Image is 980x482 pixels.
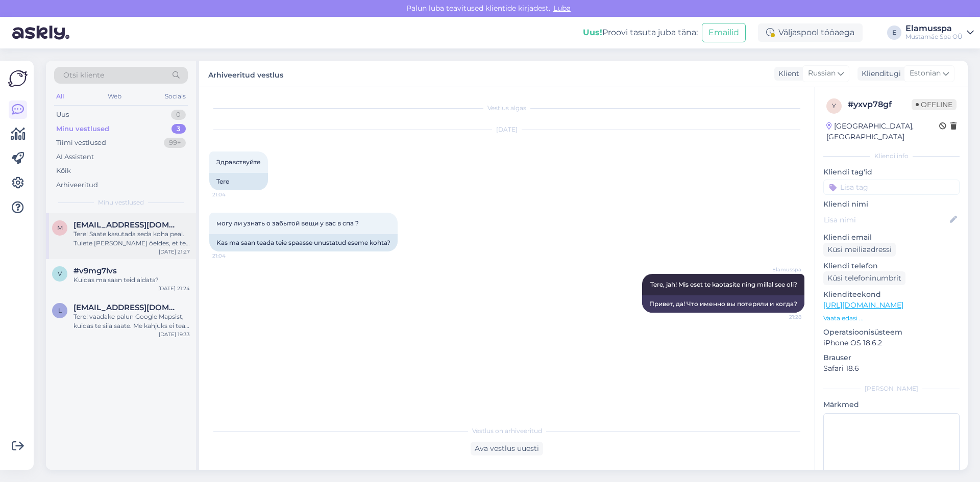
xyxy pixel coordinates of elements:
p: Kliendi email [823,232,960,243]
div: Привет, да! Что именно вы потеряли и когда? [642,295,804,313]
div: [GEOGRAPHIC_DATA], [GEOGRAPHIC_DATA] [826,121,939,142]
div: 99+ [164,138,186,148]
div: Minu vestlused [56,124,109,134]
p: Klienditeekond [823,289,960,300]
div: Väljaspool tööaega [758,23,863,42]
span: могу ли узнать о забытой вещи у вас в спа ? [216,219,359,227]
p: iPhone OS 18.6.2 [823,338,960,348]
img: Askly Logo [8,69,28,88]
p: Vaata edasi ... [823,314,960,323]
span: leppanenb23@gmail.com [73,303,180,312]
span: #v9mg7lvs [73,266,117,275]
div: Proovi tasuta juba täna: [583,27,698,39]
div: Tere [209,173,268,190]
div: Kas ma saan teada teie spaasse unustatud eseme kohta? [209,234,398,251]
p: Safari 18.6 [823,363,960,374]
div: Kliendi info [823,151,960,161]
p: Operatsioonisüsteem [823,327,960,338]
span: Здравствуйте [216,158,261,166]
div: Küsi telefoninumbrit [823,271,905,285]
div: E [887,26,901,40]
span: 21:28 [763,313,801,321]
span: Estonian [910,68,941,79]
div: 3 [171,124,186,134]
div: [DATE] 21:27 [159,248,190,256]
div: [PERSON_NAME] [823,384,960,393]
span: 21:04 [212,252,251,260]
div: [DATE] 21:24 [158,285,190,292]
label: Arhiveeritud vestlus [208,67,283,81]
span: Russian [808,68,836,79]
div: Klienditugi [857,68,901,79]
div: Kuidas ma saan teid aidata? [73,275,190,285]
span: Elamusspa [763,266,801,273]
div: Elamusspa [905,24,963,33]
span: Luba [550,4,574,13]
div: Kõik [56,166,71,176]
span: mihhailovajevgenia1@gmail.com [73,220,180,230]
div: AI Assistent [56,152,94,162]
div: 0 [171,110,186,120]
button: Emailid [702,23,746,42]
p: Märkmed [823,399,960,410]
div: Mustamäe Spa OÜ [905,33,963,41]
div: All [54,90,66,103]
div: [DATE] 19:33 [159,331,190,338]
p: Kliendi nimi [823,199,960,210]
div: Klient [774,68,799,79]
div: [DATE] [209,125,804,134]
div: Ava vestlus uuesti [471,442,543,455]
div: Web [106,90,124,103]
span: m [57,224,63,232]
div: Tiimi vestlused [56,138,106,148]
p: Kliendi telefon [823,261,960,271]
div: Socials [163,90,188,103]
span: Vestlus on arhiveeritud [472,426,542,436]
span: 21:04 [212,191,251,198]
span: y [832,102,836,110]
span: l [58,307,62,314]
div: Vestlus algas [209,104,804,113]
span: Offline [912,99,957,110]
input: Lisa tag [823,180,960,195]
a: ElamusspaMustamäe Spa OÜ [905,24,974,41]
div: Tere! vaadake palun Google Mapsist, kuidas te siia saate. Me kahjuks ei tea teie täpsema asukohta... [73,312,190,331]
p: Kliendi tag'id [823,167,960,177]
div: Tere! Saate kasutada seda koha peal. Tulete [PERSON_NAME] öeldes, et teil on broneeritud massaaz ... [73,230,190,248]
div: Uus [56,110,69,120]
input: Lisa nimi [824,214,948,225]
span: Otsi kliente [63,70,104,81]
span: v [58,270,62,277]
span: Minu vestlused [98,198,144,207]
span: Tere, jah! Mis eset te kaotasite ning millal see oli? [650,281,797,288]
div: Arhiveeritud [56,180,98,190]
a: [URL][DOMAIN_NAME] [823,300,903,310]
b: Uus! [583,28,602,37]
p: Brauser [823,352,960,363]
div: Küsi meiliaadressi [823,243,896,257]
div: # yxvp78gf [848,98,912,111]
